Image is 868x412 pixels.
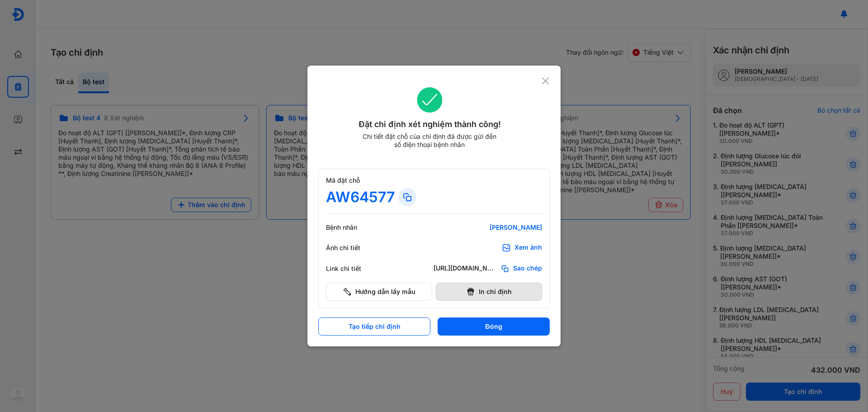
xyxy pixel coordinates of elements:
div: [URL][DOMAIN_NAME] [434,264,497,273]
span: Sao chép [513,264,542,273]
button: Hướng dẫn lấy mẫu [326,283,432,301]
button: In chỉ định [436,283,542,301]
button: Tạo tiếp chỉ định [318,317,430,336]
div: Mã đặt chỗ [326,176,542,185]
div: [PERSON_NAME] [434,223,542,232]
div: Đặt chỉ định xét nghiệm thành công! [318,118,541,131]
div: Ảnh chi tiết [326,244,380,252]
div: AW64577 [326,188,395,206]
div: Bệnh nhân [326,223,380,232]
div: Link chi tiết [326,265,380,273]
div: Chi tiết đặt chỗ của chỉ định đã được gửi đến số điện thoại bệnh nhân [359,133,500,149]
button: Đóng [438,317,550,336]
div: Xem ảnh [514,243,542,252]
